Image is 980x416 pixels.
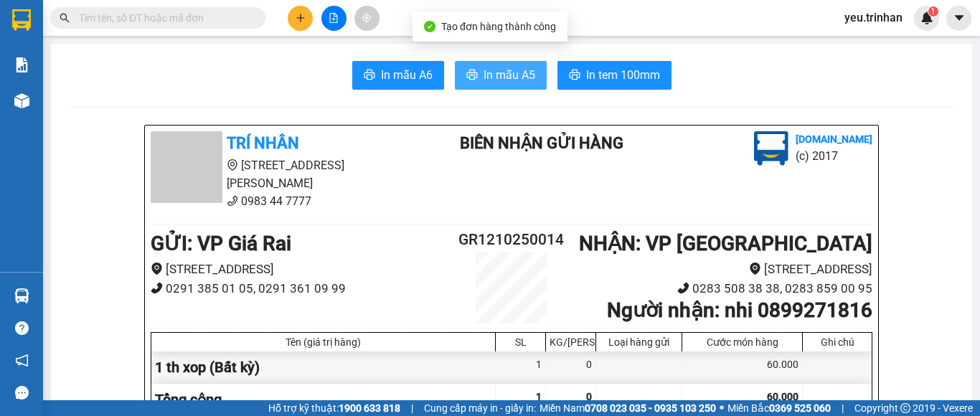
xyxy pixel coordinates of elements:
span: file-add [329,13,339,23]
strong: 0369 525 060 [769,402,831,414]
span: printer [466,69,478,82]
span: plus [296,13,306,23]
span: environment [151,263,163,275]
span: 0 [586,391,592,402]
sup: 1 [928,6,938,16]
h2: GR1210250014 [451,228,572,252]
span: | [842,400,844,416]
li: 0291 385 01 05, 0291 361 09 99 [151,279,451,298]
li: [STREET_ADDRESS] [151,260,451,279]
span: environment [749,263,761,275]
div: Cước món hàng [686,336,798,348]
button: file-add [321,6,347,31]
button: caret-down [946,6,971,31]
b: GỬI : VP Giá Rai [151,232,291,255]
b: NHẬN : VP [GEOGRAPHIC_DATA] [579,232,872,255]
span: phone [677,282,689,294]
span: | [411,400,413,416]
span: phone [151,282,163,294]
b: Người nhận : nhi 0899271816 [607,298,872,322]
img: warehouse-icon [14,93,29,108]
div: KG/[PERSON_NAME] [550,336,592,348]
div: 0 [546,351,596,384]
div: 1 [496,351,546,384]
button: printerIn mẫu A6 [352,61,444,90]
span: In tem 100mm [586,66,660,84]
li: 0283 508 38 38, 0283 859 00 95 [572,279,872,298]
div: 1 th xop (Bất kỳ) [151,351,496,384]
input: Tìm tên, số ĐT hoặc mã đơn [79,10,248,26]
span: phone [227,195,238,207]
span: copyright [900,403,910,413]
div: Tên (giá trị hàng) [155,336,491,348]
b: TRÍ NHÂN [227,134,299,152]
span: 60.000 [767,391,798,402]
div: 60.000 [682,351,803,384]
span: 1 [930,6,936,16]
img: logo-vxr [12,9,31,31]
img: logo.jpg [754,131,788,166]
strong: 0708 023 035 - 0935 103 250 [585,402,716,414]
button: printerIn tem 100mm [557,61,672,90]
strong: 1900 633 818 [339,402,400,414]
span: aim [362,13,372,23]
span: question-circle [15,321,29,335]
span: Hỗ trợ kỹ thuật: [268,400,400,416]
span: Tạo đơn hàng thành công [441,21,556,32]
button: printerIn mẫu A5 [455,61,547,90]
span: Tổng cộng [155,391,222,408]
li: (c) 2017 [796,147,872,165]
span: search [60,13,70,23]
span: In mẫu A6 [381,66,433,84]
li: 0983 44 7777 [151,192,418,210]
span: Miền Nam [540,400,716,416]
b: BIÊN NHẬN GỬI HÀNG [460,134,623,152]
img: warehouse-icon [14,288,29,303]
b: [DOMAIN_NAME] [796,133,872,145]
span: check-circle [424,21,435,32]
button: aim [354,6,380,31]
img: solution-icon [14,57,29,72]
span: yeu.trinhan [833,9,914,27]
span: printer [569,69,580,82]
span: Cung cấp máy in - giấy in: [424,400,536,416]
div: Loại hàng gửi [600,336,678,348]
div: SL [499,336,542,348]
div: Ghi chú [806,336,868,348]
span: ⚪️ [720,405,724,411]
span: message [15,386,29,400]
span: Miền Bắc [727,400,831,416]
span: printer [364,69,375,82]
li: [STREET_ADDRESS] [572,260,872,279]
span: notification [15,354,29,367]
span: 1 [536,391,542,402]
span: caret-down [953,11,966,24]
img: icon-new-feature [920,11,933,24]
button: plus [288,6,313,31]
span: In mẫu A5 [484,66,535,84]
li: [STREET_ADDRESS][PERSON_NAME] [151,156,418,192]
span: environment [227,159,238,171]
